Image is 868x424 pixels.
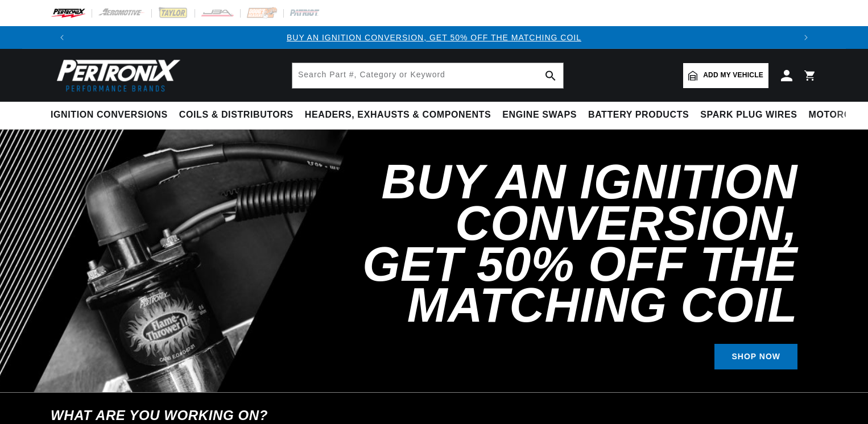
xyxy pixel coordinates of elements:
[311,161,797,326] h2: Buy an Ignition Conversion, Get 50% off the Matching Coil
[51,109,168,121] span: Ignition Conversions
[683,63,768,88] a: Add my vehicle
[588,109,689,121] span: Battery Products
[292,63,563,88] input: Search Part #, Category or Keyword
[714,344,797,369] a: SHOP NOW
[795,26,817,49] button: Translation missing: en.sections.announcements.next_announcement
[22,26,846,49] slideshow-component: Translation missing: en.sections.announcements.announcement_bar
[497,102,582,128] summary: Engine Swaps
[73,31,795,44] div: 1 of 3
[582,102,695,128] summary: Battery Products
[695,102,803,128] summary: Spark Plug Wires
[51,26,73,49] button: Translation missing: en.sections.announcements.previous_announcement
[299,102,497,128] summary: Headers, Exhausts & Components
[173,102,299,128] summary: Coils & Distributors
[703,70,763,81] span: Add my vehicle
[700,109,797,121] span: Spark Plug Wires
[305,109,491,121] span: Headers, Exhausts & Components
[51,56,181,95] img: Pertronix
[179,109,294,121] span: Coils & Distributors
[73,31,795,44] div: Announcement
[538,63,563,88] button: search button
[51,102,173,128] summary: Ignition Conversions
[502,109,577,121] span: Engine Swaps
[287,33,581,42] a: BUY AN IGNITION CONVERSION, GET 50% OFF THE MATCHING COIL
